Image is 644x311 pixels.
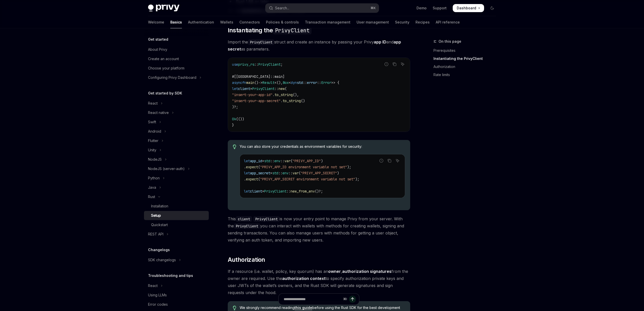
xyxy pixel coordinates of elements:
[374,39,386,44] strong: app ID
[144,73,209,82] button: Toggle Configuring Privy Dashboard section
[148,166,185,172] div: NodeJS (server-auth)
[488,4,496,12] button: Toggle dark mode
[273,27,311,34] code: PrivyClient
[378,157,385,164] button: Report incorrect code
[144,183,209,192] button: Toggle Java section
[254,62,258,67] span: ::
[236,117,244,121] span: (())
[220,16,233,28] a: Wallets
[357,16,389,28] a: User management
[144,192,209,201] button: Toggle Rust section
[275,5,289,11] div: Search...
[258,165,260,169] span: (
[264,189,286,194] span: PrivyClient
[307,80,317,85] span: error
[417,6,427,11] a: Demo
[433,71,500,79] a: Rate limits
[301,99,305,103] span: ()
[275,74,285,79] span: main]
[395,16,409,28] a: Security
[148,110,169,116] div: React native
[144,146,209,155] button: Toggle Unity section
[238,62,254,67] span: privy_rs
[144,45,209,54] a: About Privy
[232,123,234,127] span: }
[148,16,164,28] a: Welcome
[433,6,447,11] a: Support
[278,171,282,175] span: ::
[349,296,356,303] button: Send message
[250,86,252,91] span: =
[391,61,398,67] button: Copy the contents from the code block
[266,16,299,28] a: Policies & controls
[321,159,323,163] span: )
[148,156,162,162] div: NodeJS
[144,291,209,300] a: Using LLMs
[260,165,347,169] span: "PRIVY_APP_ID environment variable not set"
[232,62,238,67] span: use
[258,177,260,181] span: (
[148,56,179,62] div: Create an account
[347,165,351,169] span: );
[321,189,323,194] span: ;
[144,155,209,164] button: Toggle NodeJS section
[271,74,275,79] span: ::
[148,36,168,42] h5: Get started
[275,92,293,97] span: to_string
[305,16,350,28] a: Transaction management
[254,80,258,85] span: ()
[144,202,209,211] a: Installation
[144,230,209,239] button: Toggle REST API section
[253,216,280,222] code: PrivyClient
[144,300,209,309] a: Error codes
[144,136,209,145] button: Toggle Flutter section
[284,294,341,305] input: Ask a question...
[317,80,321,85] span: ::
[244,189,250,194] span: let
[144,108,209,117] button: Toggle React native section
[258,62,281,67] span: PrivyClient
[436,16,460,28] a: API reference
[148,184,156,190] div: Java
[148,257,176,263] div: SDK changelogs
[188,16,214,28] a: Authentication
[290,189,315,194] span: new_from_env
[283,99,301,103] span: to_string
[301,171,337,175] span: "PRIVY_APP_SECRET"
[232,92,273,97] span: "insert-your-app-id"
[279,86,285,91] span: new
[244,171,250,175] span: let
[246,177,258,181] span: expect
[244,159,250,163] span: let
[283,80,289,85] span: Box
[399,61,406,67] button: Ask AI
[144,255,209,265] button: Toggle SDK changelogs section
[394,157,401,164] button: Ask AI
[250,189,262,194] span: client
[250,159,262,163] span: app_id
[272,171,278,175] span: std
[148,90,182,96] h5: Get started by SDK
[148,175,160,181] div: Python
[252,86,275,91] span: PrivyClient
[148,147,156,153] div: Unity
[453,4,484,12] a: Dashboard
[144,54,209,63] a: Create an account
[148,292,167,298] div: Using LLMs
[289,80,291,85] span: <
[228,38,410,53] span: Import the struct and create an instance by passing your Privy and as parameters.
[285,86,287,91] span: (
[240,144,405,149] span: You can also store your credentials as environment variables for security:
[244,165,246,169] span: .
[265,4,379,13] button: Open search
[248,39,274,45] code: PrivyClient
[148,5,179,12] img: dark logo
[151,212,161,219] div: Setup
[234,223,260,229] code: PrivyClient
[242,80,246,85] span: fn
[232,74,271,79] span: #[[GEOGRAPHIC_DATA]
[144,211,209,220] a: Setup
[433,55,500,63] a: Instantiating the PrivyClient
[232,99,281,103] span: "insert-your-app-secret"
[148,231,163,237] div: REST API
